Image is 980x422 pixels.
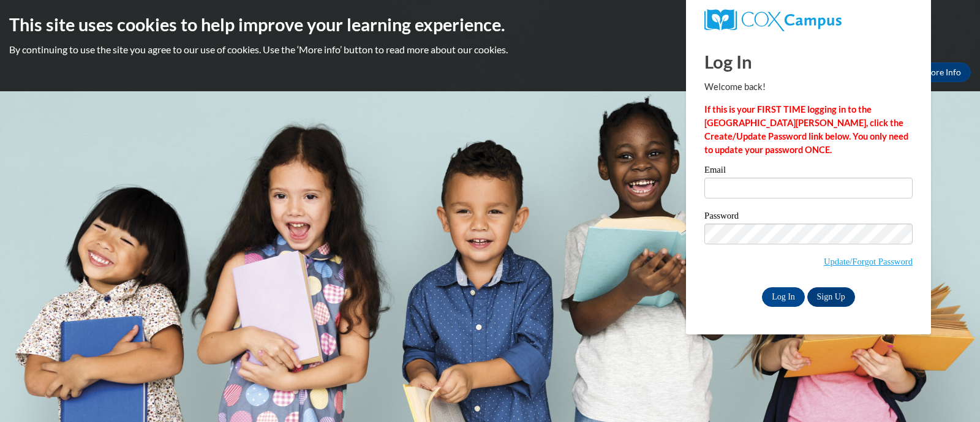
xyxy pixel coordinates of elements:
[913,62,971,82] a: More Info
[762,287,805,307] input: Log In
[704,9,842,31] img: COX Campus
[704,80,913,94] p: Welcome back!
[9,43,971,56] p: By continuing to use the site you agree to our use of cookies. Use the ‘More info’ button to read...
[807,287,855,307] a: Sign Up
[704,165,913,178] label: Email
[824,257,913,266] a: Update/Forgot Password
[704,104,908,155] strong: If this is your FIRST TIME logging in to the [GEOGRAPHIC_DATA][PERSON_NAME], click the Create/Upd...
[704,211,913,224] label: Password
[704,49,913,74] h1: Log In
[704,9,913,31] a: COX Campus
[9,12,971,37] h2: This site uses cookies to help improve your learning experience.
